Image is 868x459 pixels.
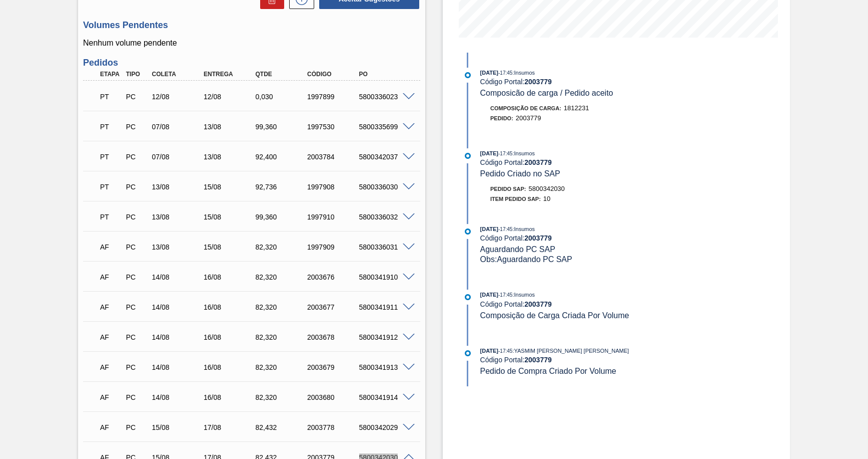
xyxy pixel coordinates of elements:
img: atual [465,294,471,300]
div: 92,736 [253,183,311,191]
div: 13/08/2025 [150,213,207,221]
div: 2003680 [305,393,362,401]
div: 5800335699 [357,123,414,131]
img: atual [465,153,471,159]
div: 15/08/2025 [201,243,259,251]
p: PT [100,183,122,191]
img: atual [465,228,471,235]
div: Pedido de Compra [124,393,150,401]
div: Etapa [98,71,124,78]
div: Pedido em Trânsito [98,176,124,198]
span: Pedido Criado no SAP [480,169,560,178]
img: atual [465,72,471,78]
div: Pedido em Trânsito [98,116,124,138]
div: Pedido de Compra [124,243,150,251]
span: - 17:45 [498,226,512,232]
p: AF [100,243,122,251]
div: Pedido de Compra [124,273,150,281]
span: [DATE] [480,70,498,76]
div: Código Portal: [480,78,718,86]
div: Pedido em Trânsito [98,206,124,228]
div: 16/08/2025 [201,393,259,401]
strong: 2003779 [524,158,552,166]
img: atual [465,350,471,356]
strong: 2003779 [524,234,552,242]
div: Pedido em Trânsito [98,86,124,108]
strong: 2003779 [524,78,552,86]
span: 1812231 [564,104,589,112]
div: 5800342029 [357,423,414,431]
div: Pedido de Compra [124,123,150,131]
div: 1997530 [305,123,362,131]
div: 15/08/2025 [201,213,259,221]
div: Entrega [201,71,259,78]
div: 5800342037 [357,153,414,161]
p: PT [100,93,122,101]
div: Aguardando Faturamento [98,296,124,318]
div: Aguardando Faturamento [98,416,124,438]
div: 07/08/2025 [150,153,207,161]
span: [DATE] [480,348,498,354]
p: AF [100,393,122,401]
span: Item pedido SAP: [490,196,541,202]
div: Aguardando Faturamento [98,356,124,378]
div: 5800341910 [357,273,414,281]
div: Pedido de Compra [124,333,150,341]
div: 07/08/2025 [150,123,207,131]
div: 16/08/2025 [201,333,259,341]
div: 5800336031 [357,243,414,251]
div: 5800341914 [357,393,414,401]
span: Composição de Carga : [490,105,561,111]
span: Pedido : [490,115,513,121]
div: 13/08/2025 [150,183,207,191]
div: 17/08/2025 [201,423,259,431]
span: [DATE] [480,150,498,156]
div: 2003678 [305,333,362,341]
div: Código Portal: [480,234,718,242]
div: 1997908 [305,183,362,191]
div: 82,320 [253,243,311,251]
p: PT [100,153,122,161]
div: 2003784 [305,153,362,161]
div: Aguardando Faturamento [98,386,124,408]
span: [DATE] [480,292,498,298]
span: Composicão de carga / Pedido aceito [480,89,613,97]
span: Pedido SAP: [490,186,526,192]
div: 2003679 [305,363,362,371]
div: Aguardando Faturamento [98,266,124,288]
div: 5800341911 [357,303,414,311]
div: Pedido de Compra [124,303,150,311]
strong: 2003779 [524,356,552,364]
span: 5800342030 [529,185,565,192]
div: Pedido de Compra [124,213,150,221]
div: 14/08/2025 [150,393,207,401]
div: 14/08/2025 [150,333,207,341]
div: 82,432 [253,423,311,431]
div: Aguardando Faturamento [98,236,124,258]
div: 2003676 [305,273,362,281]
span: - 17:45 [498,292,512,298]
div: 2003677 [305,303,362,311]
p: AF [100,303,122,311]
div: Pedido de Compra [124,423,150,431]
div: 15/08/2025 [201,183,259,191]
div: 12/08/2025 [201,93,259,101]
div: Código Portal: [480,356,718,364]
span: 10 [543,195,550,202]
div: 82,320 [253,333,311,341]
p: PT [100,123,122,131]
div: Pedido de Compra [124,363,150,371]
span: Obs: Aguardando PC SAP [480,255,572,264]
p: AF [100,363,122,371]
div: 82,320 [253,303,311,311]
div: Pedido de Compra [124,183,150,191]
div: Código Portal: [480,158,718,166]
strong: 2003779 [524,300,552,308]
h3: Pedidos [83,58,420,68]
div: 16/08/2025 [201,363,259,371]
span: Composição de Carga Criada Por Volume [480,311,629,320]
span: Aguardando PC SAP [480,245,555,254]
div: 92,400 [253,153,311,161]
span: - 17:45 [498,151,512,156]
div: 2003778 [305,423,362,431]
